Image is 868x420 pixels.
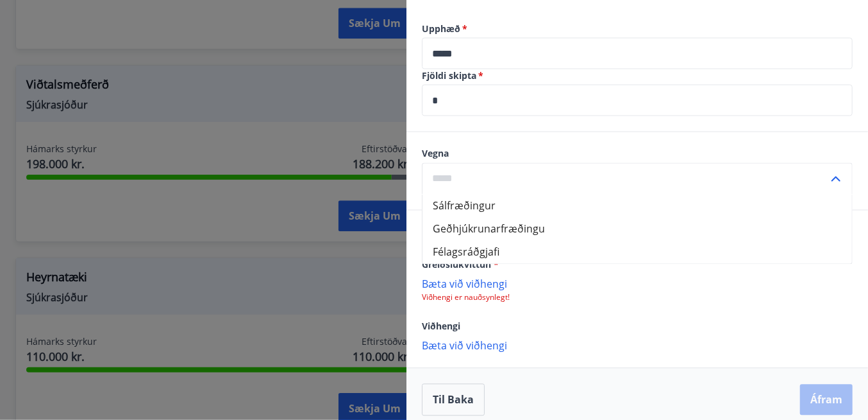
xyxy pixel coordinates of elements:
[422,148,853,161] label: Vegna
[422,38,853,69] div: Upphæð
[422,293,853,303] p: Viðhengi er nauðsynlegt!
[422,218,852,241] li: Geðhjúkrunarfræðingu
[422,85,853,116] div: Fjöldi skipta
[422,259,499,271] span: Greiðslukvittun
[422,241,852,264] li: Félagsráðgjafi
[422,339,853,352] p: Bæta við viðhengi
[422,277,853,290] p: Bæta við viðhengi
[422,69,853,82] label: Fjöldi skipta
[422,320,460,333] span: Viðhengi
[422,384,485,416] button: Til baka
[422,195,852,218] li: Sálfræðingur
[422,22,853,35] label: Upphæð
